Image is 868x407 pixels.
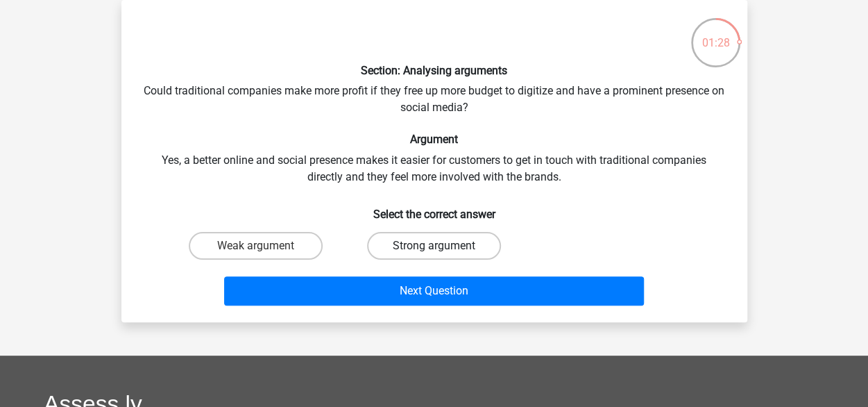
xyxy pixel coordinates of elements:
[224,276,644,306] button: Next Question
[127,11,742,311] div: Could traditional companies make more profit if they free up more budget to digitize and have a p...
[690,17,742,51] div: 01:28
[144,197,725,221] h6: Select the correct answer
[144,133,725,146] h6: Argument
[367,232,501,260] label: Strong argument
[189,232,323,260] label: Weak argument
[144,64,725,77] h6: Section: Analysing arguments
